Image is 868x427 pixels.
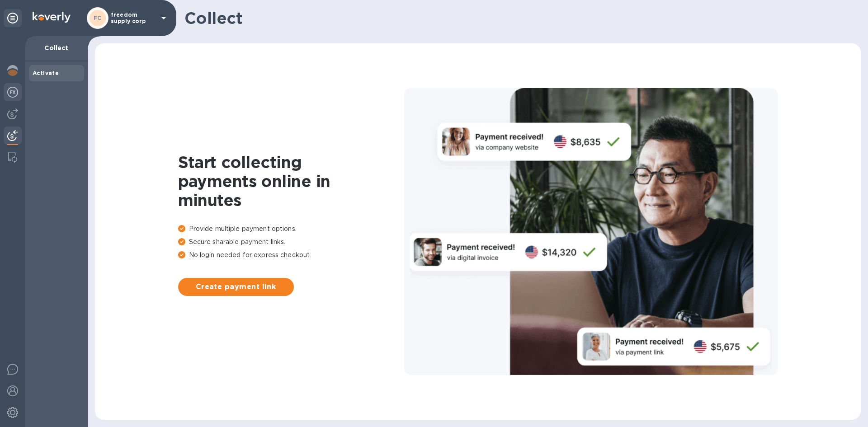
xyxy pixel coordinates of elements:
h1: Collect [184,9,854,28]
b: FC [94,14,102,21]
b: Activate [33,70,59,76]
p: freedom supply corp [111,12,156,24]
p: No login needed for express checkout. [178,250,404,260]
button: Create payment link [178,278,294,296]
div: Unpin categories [4,9,22,27]
span: Create payment link [185,282,287,292]
h1: Start collecting payments online in minutes [178,153,404,210]
p: Collect [33,43,80,52]
p: Provide multiple payment options. [178,224,404,234]
img: Foreign exchange [7,87,18,98]
img: Logo [33,12,71,23]
p: Secure sharable payment links. [178,237,404,247]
